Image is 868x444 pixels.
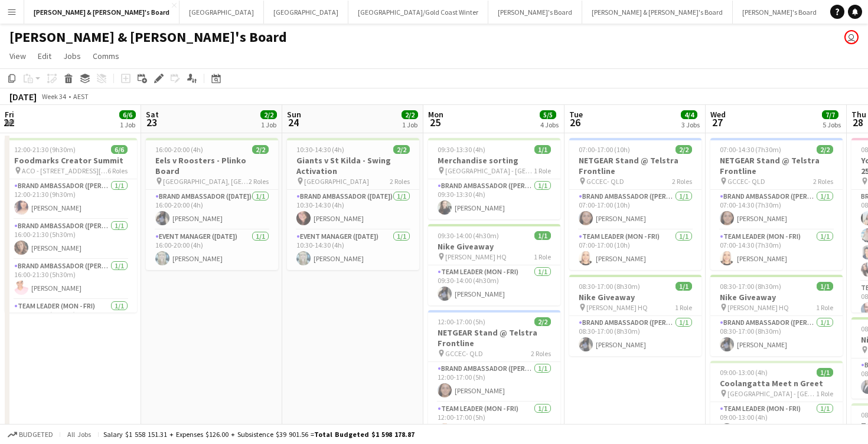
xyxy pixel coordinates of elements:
[816,303,833,312] span: 1 Role
[287,190,419,230] app-card-role: Brand Ambassador ([DATE])1/110:30-14:30 (4h)[PERSON_NAME]
[445,166,534,175] span: [GEOGRAPHIC_DATA] - [GEOGRAPHIC_DATA]
[9,51,26,61] span: View
[488,1,582,24] button: [PERSON_NAME]'s Board
[582,1,733,24] button: [PERSON_NAME] & [PERSON_NAME]'s Board
[851,109,866,120] span: Thu
[727,177,765,186] span: GCCEC- QLD
[675,303,692,312] span: 1 Role
[822,110,838,119] span: 7/7
[720,145,781,154] span: 07:00-14:30 (7h30m)
[119,110,136,119] span: 6/6
[720,282,781,291] span: 08:30-17:00 (8h30m)
[120,120,135,129] div: 1 Job
[93,51,119,61] span: Comms
[567,116,583,129] span: 26
[428,310,560,442] app-job-card: 12:00-17:00 (5h)2/2NETGEAR Stand @ Telstra Frontline GCCEC- QLD2 RolesBrand Ambassador ([PERSON_N...
[710,275,843,356] div: 08:30-17:00 (8h30m)1/1Nike Giveaway [PERSON_NAME] HQ1 RoleBrand Ambassador ([PERSON_NAME])1/108:3...
[88,48,124,64] a: Comms
[260,110,277,119] span: 2/2
[249,177,269,186] span: 2 Roles
[103,430,415,439] div: Salary $1 558 151.31 + Expenses $126.00 + Subsistence $39 901.56 =
[5,48,31,64] a: View
[710,402,843,442] app-card-role: Team Leader (Mon - Fri)1/109:00-13:00 (4h)[PERSON_NAME]
[65,430,93,439] span: All jobs
[445,252,507,261] span: [PERSON_NAME] HQ
[426,116,443,129] span: 25
[9,91,37,103] div: [DATE]
[727,303,789,312] span: [PERSON_NAME] HQ
[710,138,843,270] app-job-card: 07:00-14:30 (7h30m)2/2NETGEAR Stand @ Telstra Frontline GCCEC- QLD2 RolesBrand Ambassador ([PERSO...
[5,259,137,300] app-card-role: Brand Ambassador ([PERSON_NAME])1/116:00-21:30 (5h30m)[PERSON_NAME]
[586,303,648,312] span: [PERSON_NAME] HQ
[569,292,701,302] h3: Nike Giveaway
[817,368,833,377] span: 1/1
[710,190,843,230] app-card-role: Brand Ambassador ([PERSON_NAME])1/107:00-14:30 (7h30m)[PERSON_NAME]
[146,190,278,230] app-card-role: Brand Ambassador ([DATE])1/116:00-20:00 (4h)[PERSON_NAME]
[569,275,701,356] app-job-card: 08:30-17:00 (8h30m)1/1Nike Giveaway [PERSON_NAME] HQ1 RoleBrand Ambassador ([PERSON_NAME])1/108:3...
[438,145,485,154] span: 09:30-13:30 (4h)
[531,349,551,358] span: 2 Roles
[569,316,701,356] app-card-role: Brand Ambassador ([PERSON_NAME])1/108:30-17:00 (8h30m)[PERSON_NAME]
[428,224,560,305] app-job-card: 09:30-14:00 (4h30m)1/1Nike Giveaway [PERSON_NAME] HQ1 RoleTeam Leader (Mon - Fri)1/109:30-14:00 (...
[534,317,551,326] span: 2/2
[287,155,419,176] h3: Giants v St Kilda - Swing Activation
[710,230,843,270] app-card-role: Team Leader (Mon - Fri)1/107:00-14:30 (7h30m)[PERSON_NAME]
[438,317,485,326] span: 12:00-17:00 (5h)
[38,51,51,61] span: Edit
[5,155,137,166] h3: Foodmarks Creator Summit
[5,179,137,219] app-card-role: Brand Ambassador ([PERSON_NAME])1/112:00-21:30 (9h30m)[PERSON_NAME]
[579,282,640,291] span: 08:30-17:00 (8h30m)
[710,155,843,176] h3: NETGEAR Stand @ Telstra Frontline
[287,138,419,270] app-job-card: 10:30-14:30 (4h)2/2Giants v St Kilda - Swing Activation [GEOGRAPHIC_DATA]2 RolesBrand Ambassador ...
[261,120,276,129] div: 1 Job
[428,179,560,219] app-card-role: Brand Ambassador ([PERSON_NAME])1/109:30-13:30 (4h)[PERSON_NAME]
[111,145,128,154] span: 6/6
[390,177,410,186] span: 2 Roles
[569,155,701,176] h3: NETGEAR Stand @ Telstra Frontline
[146,109,159,120] span: Sat
[727,389,816,398] span: [GEOGRAPHIC_DATA] - [GEOGRAPHIC_DATA]
[710,361,843,442] app-job-card: 09:00-13:00 (4h)1/1Coolangatta Meet n Greet [GEOGRAPHIC_DATA] - [GEOGRAPHIC_DATA]1 RoleTeam Leade...
[672,177,692,186] span: 2 Roles
[146,138,278,270] app-job-card: 16:00-20:00 (4h)2/2Eels v Roosters - Plinko Board [GEOGRAPHIC_DATA], [GEOGRAPHIC_DATA]2 RolesBran...
[428,138,560,219] app-job-card: 09:30-13:30 (4h)1/1Merchandise sorting [GEOGRAPHIC_DATA] - [GEOGRAPHIC_DATA]1 RoleBrand Ambassado...
[710,316,843,356] app-card-role: Brand Ambassador ([PERSON_NAME])1/108:30-17:00 (8h30m)[PERSON_NAME]
[428,265,560,305] app-card-role: Team Leader (Mon - Fri)1/109:30-14:00 (4h30m)[PERSON_NAME]
[264,1,348,24] button: [GEOGRAPHIC_DATA]
[348,1,488,24] button: [GEOGRAPHIC_DATA]/Gold Coast Winter
[9,28,287,46] h1: [PERSON_NAME] & [PERSON_NAME]'s Board
[445,349,483,358] span: GCCEC- QLD
[569,190,701,230] app-card-role: Brand Ambassador ([PERSON_NAME])1/107:00-17:00 (10h)[PERSON_NAME]
[540,120,559,129] div: 4 Jobs
[540,110,556,119] span: 5/5
[5,219,137,259] app-card-role: Brand Ambassador ([PERSON_NAME])1/116:00-21:30 (5h30m)[PERSON_NAME]
[296,145,344,154] span: 10:30-14:30 (4h)
[428,402,560,442] app-card-role: Team Leader (Mon - Fri)1/112:00-17:00 (5h)[PERSON_NAME]
[24,1,180,24] button: [PERSON_NAME] & [PERSON_NAME]'s Board
[33,48,56,64] a: Edit
[146,230,278,270] app-card-role: Event Manager ([DATE])1/116:00-20:00 (4h)[PERSON_NAME]
[428,362,560,402] app-card-role: Brand Ambassador ([PERSON_NAME])1/112:00-17:00 (5h)[PERSON_NAME]
[428,155,560,166] h3: Merchandise sorting
[144,116,159,129] span: 23
[5,138,137,313] app-job-card: 12:00-21:30 (9h30m)6/6Foodmarks Creator Summit ACO - [STREET_ADDRESS][PERSON_NAME]6 RolesBrand Am...
[579,145,630,154] span: 07:00-17:00 (10h)
[438,231,499,240] span: 09:30-14:00 (4h30m)
[180,1,264,24] button: [GEOGRAPHIC_DATA]
[3,116,14,129] span: 22
[586,177,624,186] span: GCCEC- QLD
[252,145,269,154] span: 2/2
[569,138,701,270] app-job-card: 07:00-17:00 (10h)2/2NETGEAR Stand @ Telstra Frontline GCCEC- QLD2 RolesBrand Ambassador ([PERSON_...
[534,166,551,175] span: 1 Role
[14,145,76,154] span: 12:00-21:30 (9h30m)
[39,92,68,101] span: Week 34
[676,282,692,291] span: 1/1
[155,145,203,154] span: 16:00-20:00 (4h)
